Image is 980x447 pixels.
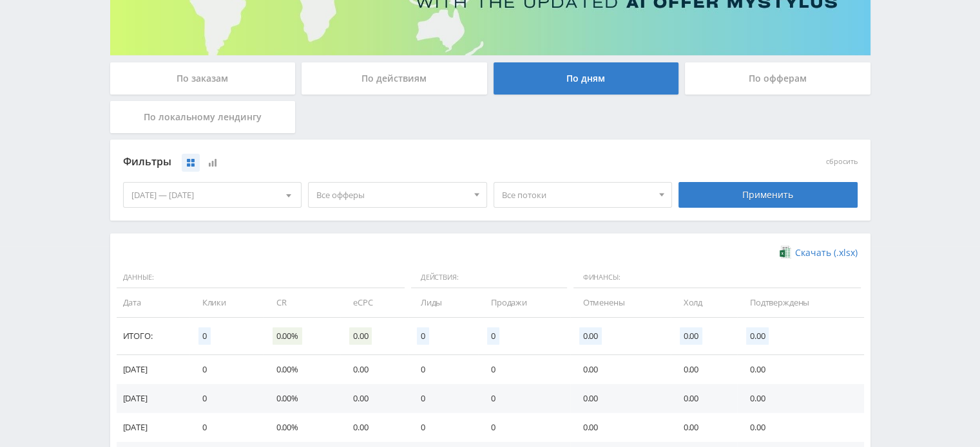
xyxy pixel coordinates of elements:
[671,355,737,384] td: 0.00
[746,327,769,345] span: 0.00
[478,355,570,384] td: 0
[487,327,499,345] span: 0
[780,246,791,259] img: xlsx
[737,413,864,442] td: 0.00
[189,413,264,442] td: 0
[264,384,340,413] td: 0.00%
[737,288,864,317] td: Подтверждены
[340,355,408,384] td: 0.00
[478,413,570,442] td: 0
[408,384,478,413] td: 0
[494,62,679,95] div: По дням
[124,183,302,207] div: [DATE] — [DATE]
[780,246,857,259] a: Скачать (.xlsx)
[264,355,340,384] td: 0.00%
[264,413,340,442] td: 0.00%
[795,248,858,258] span: Скачать (.xlsx)
[189,355,264,384] td: 0
[671,413,737,442] td: 0.00
[117,288,189,317] td: Дата
[411,267,567,289] span: Действия:
[570,355,671,384] td: 0.00
[117,318,189,355] td: Итого:
[408,355,478,384] td: 0
[117,413,189,442] td: [DATE]
[273,327,302,345] span: 0.00%
[408,288,478,317] td: Лиды
[570,384,671,413] td: 0.00
[189,288,264,317] td: Клики
[340,413,408,442] td: 0.00
[340,288,408,317] td: eCPC
[570,413,671,442] td: 0.00
[502,183,653,207] span: Все потоки
[198,327,211,345] span: 0
[349,327,372,345] span: 0.00
[685,62,870,95] div: По офферам
[826,158,858,166] button: сбросить
[264,288,340,317] td: CR
[117,355,189,384] td: [DATE]
[110,101,296,133] div: По локальному лендингу
[680,327,702,345] span: 0.00
[417,327,429,345] span: 0
[117,384,189,413] td: [DATE]
[123,152,673,172] div: Фильтры
[579,327,602,345] span: 0.00
[671,384,737,413] td: 0.00
[110,62,296,95] div: По заказам
[678,182,858,208] div: Применить
[340,384,408,413] td: 0.00
[570,288,671,317] td: Отменены
[573,267,861,289] span: Финансы:
[478,288,570,317] td: Продажи
[316,183,467,207] span: Все офферы
[117,267,405,289] span: Данные:
[408,413,478,442] td: 0
[671,288,737,317] td: Холд
[478,384,570,413] td: 0
[737,384,864,413] td: 0.00
[737,355,864,384] td: 0.00
[189,384,264,413] td: 0
[302,62,487,95] div: По действиям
